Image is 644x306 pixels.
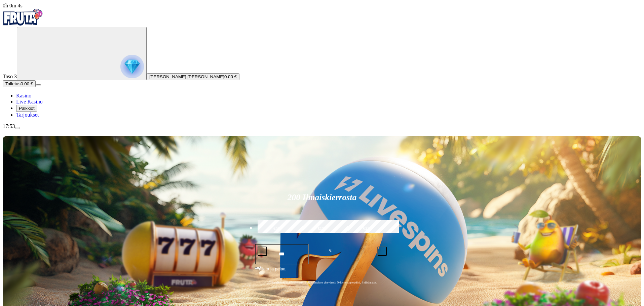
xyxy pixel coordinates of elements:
[149,74,224,79] span: [PERSON_NAME] [PERSON_NAME]
[377,247,387,256] button: plus icon
[16,99,43,104] a: Live Kasino
[16,105,37,112] button: Palkkiot
[16,112,39,118] a: Tarjoukset
[120,55,144,78] img: reward progress
[16,93,31,98] a: Kasino
[255,265,389,278] button: Talleta ja pelaa
[257,266,286,278] span: Talleta ja pelaa
[3,3,23,8] span: user session time
[256,219,298,238] label: €50
[36,84,41,86] button: menu
[329,247,331,254] span: €
[224,74,237,79] span: 0.00 €
[3,123,15,129] span: 17:53
[260,265,262,269] span: €
[15,127,20,129] button: menu
[258,247,267,256] button: minus icon
[147,73,239,80] button: [PERSON_NAME] [PERSON_NAME]0.00 €
[3,21,43,27] a: Fruta
[17,27,147,80] button: reward progress
[3,9,641,118] nav: Primary
[346,219,388,238] label: €250
[19,106,35,111] span: Palkkiot
[3,93,641,118] nav: Main menu
[3,80,36,87] button: Talletusplus icon0.00 €
[3,9,43,26] img: Fruta
[21,81,33,86] span: 0.00 €
[5,81,21,86] span: Talletus
[3,74,17,79] span: Taso 3
[301,219,343,238] label: €150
